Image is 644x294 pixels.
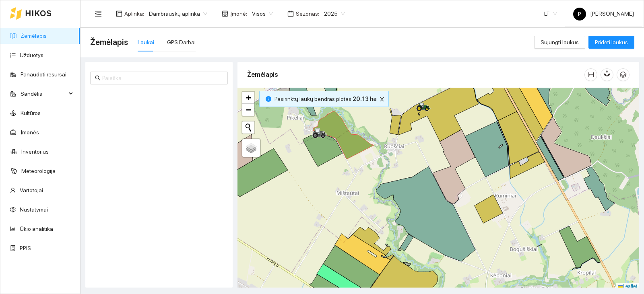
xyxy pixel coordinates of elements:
[573,10,634,17] span: [PERSON_NAME]
[324,8,345,20] span: 2025
[20,206,48,213] a: Nustatymai
[222,10,228,17] span: shop
[584,68,597,81] button: column-width
[242,121,254,134] button: Initiate a new search
[378,97,386,102] span: close
[287,10,294,17] span: calendar
[246,93,251,103] span: +
[242,139,260,157] a: Layers
[595,38,628,47] span: Pridėti laukus
[20,52,43,58] a: Užduotys
[20,187,43,193] a: Vartotojai
[588,36,634,49] button: Pridėti laukus
[585,72,597,78] span: column-width
[266,96,271,102] span: info-circle
[21,86,66,102] span: Sandėlis
[20,226,53,232] a: Ūkio analitika
[95,10,102,17] span: menu-fold
[242,92,254,104] a: Zoom in
[21,168,56,174] a: Meteorologija
[102,74,223,82] input: Paieška
[541,38,579,47] span: Sujungti laukus
[246,105,251,115] span: −
[138,38,154,47] div: Laukai
[275,95,376,103] span: Pasirinktų laukų bendras plotas :
[534,39,585,45] a: Sujungti laukus
[149,8,207,20] span: Dambrauskų aplinka
[230,9,247,18] span: Įmonė :
[534,36,585,49] button: Sujungti laukus
[252,8,273,20] span: Visos
[578,8,581,21] span: P
[21,110,41,116] a: Kultūros
[21,148,49,155] a: Inventorius
[116,10,122,17] span: layout
[377,95,387,104] button: close
[296,9,319,18] span: Sezonas :
[90,6,106,22] button: menu-fold
[544,8,557,20] span: LT
[21,129,39,136] a: Įmonės
[20,245,31,251] a: PPIS
[90,36,128,49] span: Žemėlapis
[167,38,196,47] div: GPS Darbai
[242,104,254,116] a: Zoom out
[353,96,376,102] b: 20.13 ha
[21,33,47,39] a: Žemėlapis
[618,284,637,289] a: Leaflet
[95,75,101,81] span: search
[21,71,66,78] a: Panaudoti resursai
[124,9,144,18] span: Aplinka :
[588,39,634,45] a: Pridėti laukus
[247,63,584,86] div: Žemėlapis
